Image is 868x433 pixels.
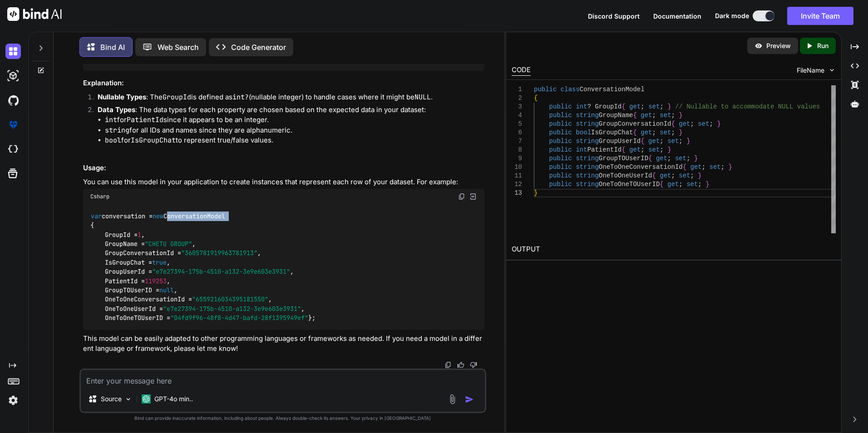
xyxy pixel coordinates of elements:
span: GroupTOUserID [599,155,648,162]
span: ; [702,163,705,171]
h3: Usage: [83,163,484,173]
span: get [641,112,652,119]
span: Documentation [653,12,701,20]
span: { [652,172,656,179]
span: GroupConversationId [599,120,671,128]
img: GPT-4o mini [142,394,151,403]
span: public [549,181,572,188]
span: OneToOneConversationId [599,163,683,171]
div: 4 [512,111,522,120]
code: IsGroupChat [131,136,176,145]
img: darkAi-studio [5,68,21,84]
span: ; [667,155,671,162]
span: OneToOneUserId [599,172,652,179]
img: preview [755,42,763,50]
span: get [656,155,667,162]
div: 7 [512,137,522,146]
span: } [698,172,701,179]
div: 13 [512,189,522,197]
strong: Data Types [98,105,135,114]
span: Discord Support [588,12,640,20]
span: ; [690,120,694,128]
div: 6 [512,128,522,137]
span: "e7e27394-175b-4510-a132-3e9e603e3931" [163,305,301,313]
img: Bind AI [7,7,62,21]
img: copy [444,361,452,369]
span: public [549,146,572,153]
div: 8 [512,146,522,154]
span: IsGroupChat [591,129,633,136]
span: set [710,163,721,171]
img: Pick Models [124,395,132,403]
span: } [694,155,698,162]
div: CODE [512,65,531,76]
span: { [648,155,652,162]
span: ; [652,112,656,119]
p: This model can be easily adapted to other programming languages or frameworks as needed. If you n... [83,334,484,354]
span: string [576,181,598,188]
code: int? [232,93,249,102]
span: get [679,120,690,128]
span: 119253 [145,277,167,285]
span: ; [660,103,663,110]
span: } [534,189,538,197]
span: } [705,181,709,188]
p: Web Search [158,42,199,53]
img: premium [5,117,21,133]
img: dislike [470,361,477,369]
span: string [576,155,598,162]
span: bool [576,129,591,136]
span: ; [660,138,663,145]
div: 5 [512,120,522,128]
div: 11 [512,172,522,180]
span: { [633,129,636,136]
p: You can use this model in your application to create instances that represent each row of your da... [83,177,484,187]
div: 9 [512,154,522,163]
span: GroupName [599,112,633,119]
span: public [549,138,572,145]
strong: Nullable Types [98,93,146,101]
span: } [679,129,682,136]
img: like [457,361,464,369]
code: int [105,115,117,124]
span: { [641,138,644,145]
span: string [576,120,598,128]
span: } [717,120,720,128]
span: ; [679,138,682,145]
span: public [549,163,572,171]
code: GroupId [163,93,191,102]
span: ? GroupId [587,103,622,110]
button: Discord Support [588,11,640,21]
span: ConversationModel [580,86,645,93]
span: var [91,212,102,220]
div: 1 [512,85,522,94]
span: Dark mode [715,11,749,20]
span: string [576,112,598,119]
code: NULL [414,93,431,102]
p: Run [817,41,829,50]
img: icon [465,395,474,404]
li: for since it appears to be an integer. [105,115,484,125]
span: { [683,163,686,171]
span: set [698,120,709,128]
span: "04fd9f96-48f8-4d47-bafd-28f1395949ef" [170,314,308,322]
span: set [686,181,698,188]
span: { [534,94,538,102]
span: public [549,112,572,119]
button: Invite Team [787,7,853,25]
img: copy [458,193,465,200]
span: Csharp [90,193,109,200]
span: ; [671,172,675,179]
span: get [629,146,641,153]
span: set [660,112,671,119]
p: GPT-4o min.. [154,394,193,403]
span: set [648,146,660,153]
p: Preview [766,41,791,50]
span: FileName [797,66,824,75]
img: attachment [447,394,458,404]
span: ; [721,163,725,171]
div: 12 [512,180,522,189]
span: { [633,112,636,119]
li: : The data types for each property are chosen based on the expected data in your dataset: [90,105,484,156]
span: ; [641,103,644,110]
